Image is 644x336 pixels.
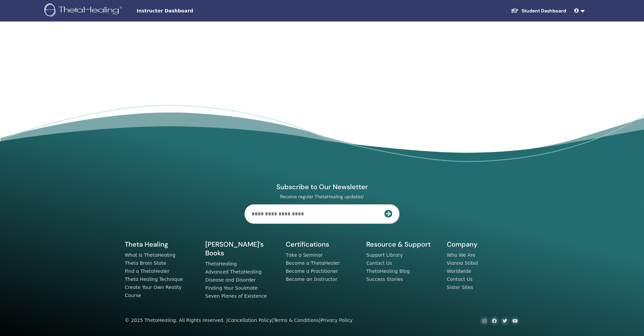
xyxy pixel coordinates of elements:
p: Receive regular ThetaHealing updates! [245,194,399,200]
a: Success Stories [366,277,403,282]
h5: [PERSON_NAME]’s Books [205,240,278,257]
a: Contact Us [366,260,392,266]
a: Theta Healing Technique [125,277,183,282]
a: Finding Your Soulmate [205,285,258,291]
h5: Company [447,240,519,249]
span: Instructor Dashboard [137,7,237,14]
img: logo.png [44,3,124,18]
a: Become a Practitioner [286,268,338,274]
a: Vianna Stibal [447,260,478,266]
a: Seven Planes of Existence [205,293,267,299]
h5: Resource & Support [366,240,439,249]
a: Cancellation Policy [228,318,272,323]
a: Privacy Policy [321,318,353,323]
a: Create Your Own Reality Course [125,285,182,298]
div: © 2025 ThetaHealing. All Rights reserved. | | | [125,317,353,325]
a: Who We Are [447,252,475,258]
h4: Subscribe to Our Newsletter [245,182,399,191]
a: ThetaHealing Blog [366,268,410,274]
a: Terms & Conditions [274,318,319,323]
h5: Certifications [286,240,358,249]
a: Become a ThetaHealer [286,260,340,266]
a: Contact Us [447,277,473,282]
a: Become an Instructor [286,277,337,282]
a: ThetaHealing [205,261,237,266]
a: Worldwide [447,268,471,274]
h5: Theta Healing [125,240,197,249]
a: What is ThetaHealing [125,252,175,258]
a: Find a ThetaHealer [125,268,169,274]
a: Theta Brain State [125,260,166,266]
a: Advanced ThetaHealing [205,269,262,275]
a: Take a Seminar [286,252,323,258]
a: Student Dashboard [505,5,572,17]
a: Sister Sites [447,285,473,290]
img: graduation-cap-white.svg [511,8,519,13]
a: Support Library [366,252,403,258]
a: Disease and Disorder [205,277,256,283]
